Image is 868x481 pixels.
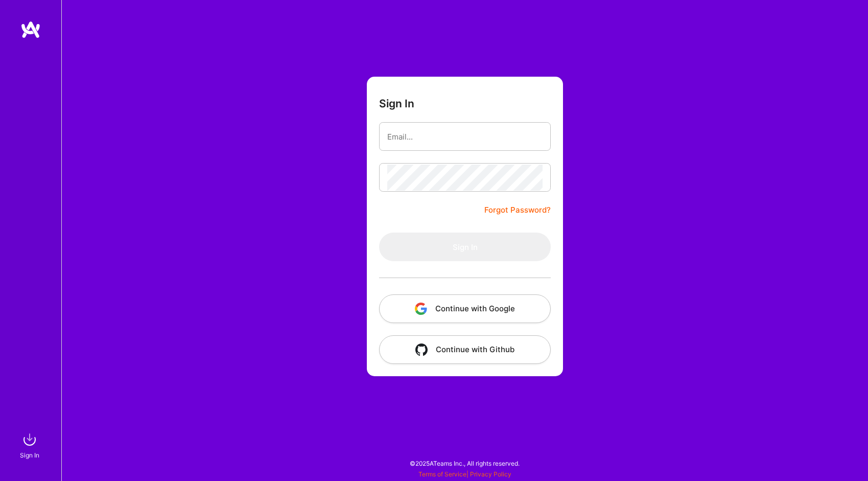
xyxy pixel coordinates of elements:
[387,124,543,150] input: Email...
[379,335,551,364] button: Continue with Github
[20,20,41,39] img: logo
[470,470,511,478] a: Privacy Policy
[379,233,551,261] button: Sign In
[484,204,551,216] a: Forgot Password?
[418,470,511,478] span: |
[61,450,868,476] div: © 2025 ATeams Inc., All rights reserved.
[20,450,39,461] div: Sign In
[21,429,40,461] a: sign inSign In
[415,343,428,356] img: icon
[19,429,40,450] img: sign in
[418,470,466,478] a: Terms of Service
[379,294,551,323] button: Continue with Google
[415,303,427,315] img: icon
[379,97,414,110] h3: Sign In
